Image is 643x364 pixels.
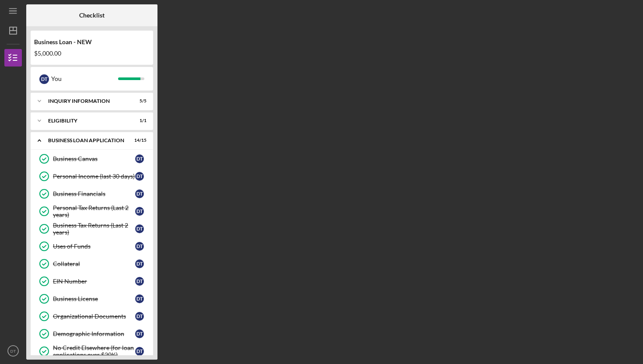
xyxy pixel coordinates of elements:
div: D T [135,172,144,181]
div: Personal Tax Returns (Last 2 years) [53,204,135,218]
div: D T [135,312,144,321]
a: Uses of FundsDT [35,238,149,255]
a: Personal Tax Returns (Last 2 years)DT [35,203,149,220]
div: 5 / 5 [131,98,147,104]
div: EIN Number [53,278,135,285]
a: CollateralDT [35,255,149,273]
div: Business Tax Returns (Last 2 years) [53,222,135,236]
text: DT [10,349,16,353]
div: Collateral [53,260,135,267]
div: D T [135,224,144,233]
div: D T [135,154,144,163]
b: Checklist [79,12,105,19]
div: D T [135,277,144,286]
div: D T [135,329,144,338]
div: 14 / 15 [131,138,147,143]
a: Organizational DocumentsDT [35,308,149,325]
button: DT [4,342,22,360]
div: Business Financials [53,190,135,197]
div: Business License [53,295,135,302]
a: EIN NumberDT [35,273,149,290]
div: D T [135,259,144,268]
div: No Credit Elsewhere (for loan applications over $20K) [53,344,135,358]
a: Business CanvasDT [35,150,149,168]
div: ELIGIBILITY [48,118,125,123]
div: 1 / 1 [131,118,147,123]
a: Personal Income (last 30 days)DT [35,168,149,185]
div: D T [135,207,144,216]
a: Business LicenseDT [35,290,149,308]
div: D T [39,74,49,84]
div: INQUIRY INFORMATION [48,98,125,104]
div: Business Loan - NEW [34,38,150,45]
div: D T [135,347,144,356]
div: $5,000.00 [34,50,150,57]
div: Uses of Funds [53,243,135,250]
div: Demographic Information [53,330,135,337]
a: Demographic InformationDT [35,325,149,343]
div: D T [135,189,144,198]
div: D T [135,242,144,251]
div: Personal Income (last 30 days) [53,173,135,180]
div: Business Canvas [53,155,135,162]
div: Organizational Documents [53,313,135,320]
div: D T [135,294,144,303]
a: Business FinancialsDT [35,185,149,203]
div: You [51,71,118,86]
div: BUSINESS LOAN APPLICATION [48,138,125,143]
a: Business Tax Returns (Last 2 years)DT [35,220,149,238]
a: No Credit Elsewhere (for loan applications over $20K)DT [35,343,149,360]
